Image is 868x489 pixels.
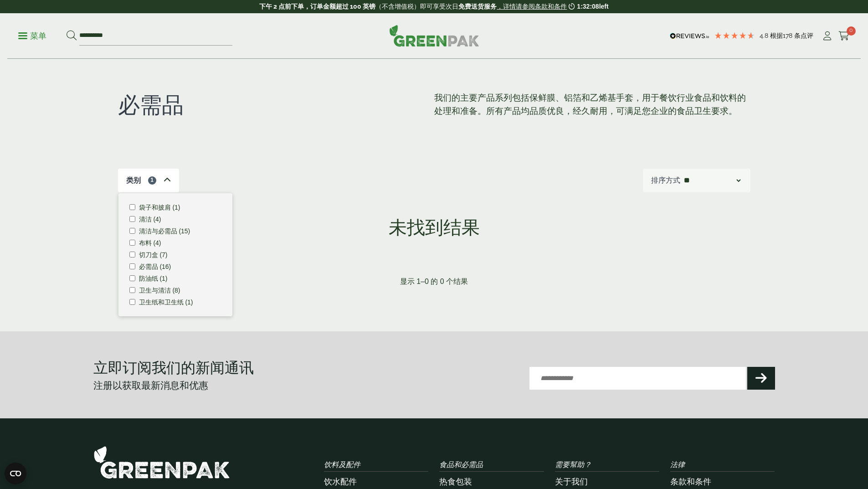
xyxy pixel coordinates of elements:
a: 0 [838,29,850,43]
font: 菜单 [30,31,46,41]
button: 打开 CMP 小部件 [5,463,26,484]
font: 清洁 (4) [139,216,161,223]
img: REVIEWS.io [670,33,709,39]
font: 我们的主要产品系列包括保鲜膜、铝箔和乙烯基手套，用于餐饮行业食品和饮料的处理和准备。所有产品均品质优良，经久耐用，可满足您企业的食品卫生要求。 [434,93,746,116]
a: 饮水配件 [324,477,357,486]
font: 未找到结果 [389,214,480,239]
a: 关于我们 [555,477,588,486]
font: 点评 [801,32,813,39]
font: 免费送货服务 [458,3,497,10]
font: 清洁与必需品 (15) [139,227,190,235]
font: 排序方式 [651,176,680,185]
font: 立即订阅我们的新闻通讯 [93,357,254,377]
font: 注册以获取最新消息和优惠 [93,380,208,391]
a: 条款和条件 [670,477,711,486]
font: 显示 1–0 的 0 个结果 [400,278,468,285]
div: 4.78 星 [714,31,755,40]
font: 即可享受次日 [420,3,458,10]
font: 必需品 (16) [139,263,171,270]
font: 4.8 [760,32,768,39]
i: 大车 [838,31,850,41]
span: 1:32:08 [577,3,599,10]
img: GreenPak 供应 [389,25,479,46]
font: 0 [849,27,853,33]
font: 切刀盒 (7) [139,251,168,258]
select: 车间订单 [682,175,742,186]
font: 防油纸 (1) [139,275,168,282]
font: 下午 2 点前下单，订单 [259,3,323,10]
font: 卫生纸和卫生纸 (1) [139,299,193,306]
font: （不含增值税） [375,3,420,10]
font: 必需品 [118,89,184,119]
span: left [599,3,609,10]
font: 金额超过 100 英镑 [323,3,375,10]
a: 菜单 [18,31,46,40]
font: 根据 [770,32,783,39]
font: 178 条 [783,32,801,39]
a: 热食包装 [439,477,472,486]
font: 袋子和披肩 (1) [139,204,180,211]
font: 1 [150,177,154,183]
font: 卫生与清洁 (8) [139,287,180,294]
font: 类别 [126,176,141,185]
font: 布料 (4) [139,239,161,247]
img: GreenPak 供应 [93,446,230,479]
a: ，详情请参阅条款和条件 [497,3,567,10]
i: 我的账户 [822,31,833,41]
